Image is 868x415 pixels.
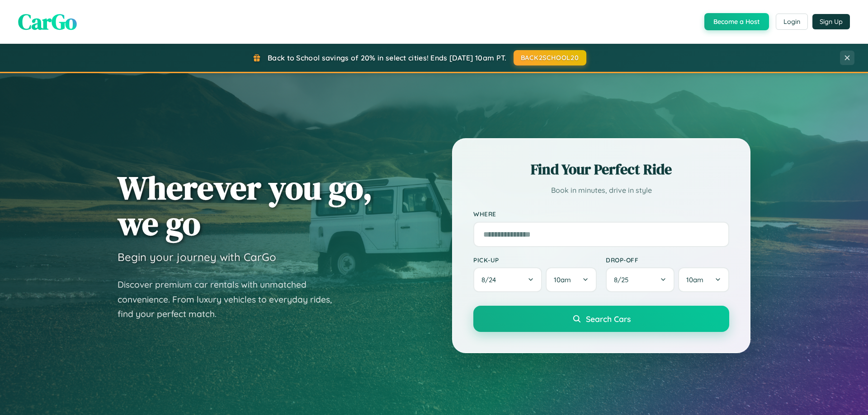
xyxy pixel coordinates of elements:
button: Become a Host [704,13,769,30]
span: 8 / 24 [481,275,500,284]
button: 8/24 [473,267,542,292]
span: CarGo [18,7,77,37]
button: Search Cars [473,306,729,332]
label: Drop-off [606,256,729,264]
span: 10am [686,275,703,284]
h3: Begin your journey with CarGo [118,250,276,264]
label: Pick-up [473,256,597,264]
p: Discover premium car rentals with unmatched convenience. From luxury vehicles to everyday rides, ... [118,277,344,322]
button: 8/25 [606,267,675,292]
h2: Find Your Perfect Ride [473,159,729,179]
p: Book in minutes, drive in style [473,184,729,197]
button: Login [776,14,808,30]
span: Search Cars [586,314,631,324]
button: Sign Up [812,14,850,29]
button: 10am [546,267,597,292]
span: 8 / 25 [614,275,633,284]
button: BACK2SCHOOL20 [514,50,586,65]
span: 10am [554,275,571,284]
span: Back to School savings of 20% in select cities! Ends [DATE] 10am PT. [268,53,506,62]
h1: Wherever you go, we go [118,170,373,241]
button: 10am [678,267,729,292]
label: Where [473,210,729,218]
